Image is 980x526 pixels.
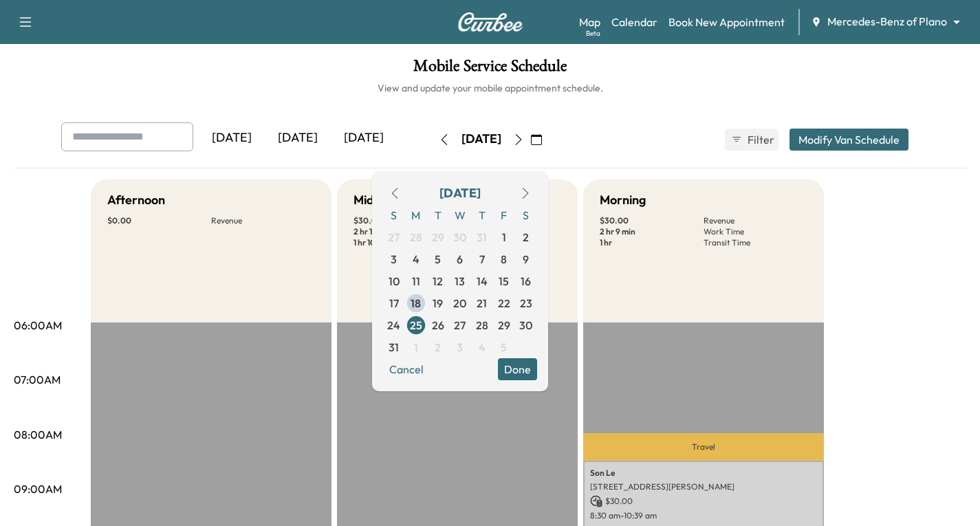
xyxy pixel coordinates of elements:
[383,358,430,380] button: Cancel
[388,229,400,245] span: 27
[457,339,463,355] span: 3
[14,81,966,95] h6: View and update your mobile appointment schedule.
[583,433,824,461] p: Travel
[14,481,62,497] p: 09:00AM
[14,317,62,333] p: 06:00AM
[353,190,402,210] h5: Mid-Day
[827,14,947,30] span: Mercedes-Benz of Plano
[748,131,772,148] span: Filter
[455,273,465,289] span: 13
[265,122,331,154] div: [DATE]
[520,295,532,311] span: 23
[704,215,807,226] p: Revenue
[586,28,600,39] div: Beta
[439,184,481,203] div: [DATE]
[427,204,449,226] span: T
[107,190,165,210] h5: Afternoon
[454,317,466,333] span: 27
[476,317,488,333] span: 28
[668,14,785,30] a: Book New Appointment
[600,237,704,248] p: 1 hr
[433,295,443,311] span: 19
[414,339,418,355] span: 1
[523,251,529,267] span: 9
[410,229,422,245] span: 28
[790,129,908,151] button: Modify Van Schedule
[600,226,704,237] p: 2 hr 9 min
[704,226,807,237] p: Work Time
[590,468,817,479] p: Son Le
[14,371,61,388] p: 07:00AM
[502,229,506,245] span: 1
[590,510,817,521] p: 8:30 am - 10:39 am
[498,358,537,380] button: Done
[457,12,523,32] img: Curbee Logo
[389,273,400,289] span: 10
[501,251,507,267] span: 8
[477,273,488,289] span: 14
[331,122,397,154] div: [DATE]
[211,215,315,226] p: Revenue
[453,229,466,245] span: 30
[14,58,966,81] h1: Mobile Service Schedule
[600,215,704,226] p: $ 30.00
[499,273,509,289] span: 15
[704,237,807,248] p: Transit Time
[477,295,487,311] span: 21
[389,339,399,355] span: 31
[600,190,646,210] h5: Morning
[435,251,441,267] span: 5
[435,339,441,355] span: 2
[519,317,532,333] span: 30
[353,215,457,226] p: $ 30.00
[579,14,600,30] a: MapBeta
[410,317,422,333] span: 25
[477,229,487,245] span: 31
[449,204,471,226] span: W
[405,204,427,226] span: M
[479,251,485,267] span: 7
[433,273,443,289] span: 12
[391,251,397,267] span: 3
[498,295,510,311] span: 22
[461,131,501,148] div: [DATE]
[725,129,778,151] button: Filter
[515,204,537,226] span: S
[199,122,265,154] div: [DATE]
[14,426,62,443] p: 08:00AM
[493,204,515,226] span: F
[383,204,405,226] span: S
[432,229,444,245] span: 29
[107,215,211,226] p: $ 0.00
[453,295,466,311] span: 20
[498,317,510,333] span: 29
[501,339,507,355] span: 5
[523,229,529,245] span: 2
[411,295,421,311] span: 18
[353,226,457,237] p: 2 hr 18 min
[432,317,444,333] span: 26
[457,251,463,267] span: 6
[611,14,657,30] a: Calendar
[521,273,531,289] span: 16
[413,251,420,267] span: 4
[590,495,817,507] p: $ 30.00
[389,295,399,311] span: 17
[471,204,493,226] span: T
[412,273,420,289] span: 11
[590,481,817,492] p: [STREET_ADDRESS][PERSON_NAME]
[353,237,457,248] p: 1 hr 10 min
[479,339,486,355] span: 4
[387,317,400,333] span: 24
